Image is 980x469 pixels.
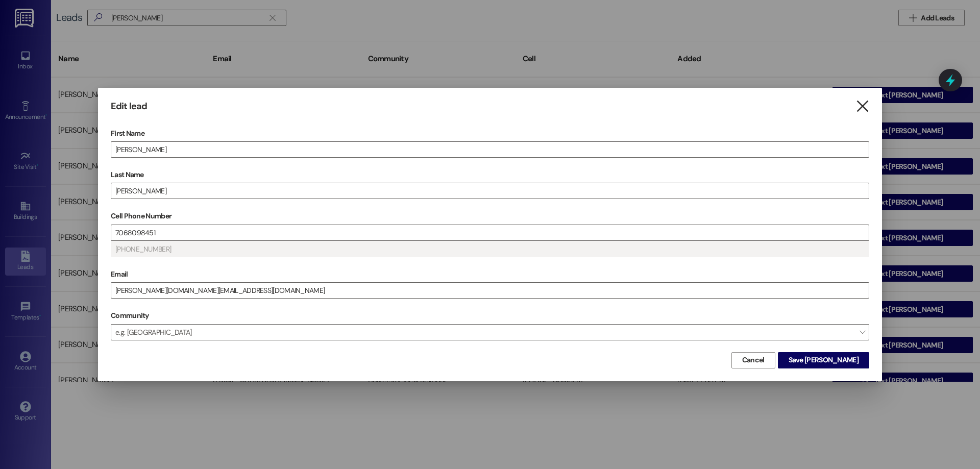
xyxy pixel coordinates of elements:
[742,355,765,365] span: Cancel
[111,208,869,224] label: Cell Phone Number
[855,101,869,112] i: 
[111,167,869,183] label: Last Name
[111,308,149,324] label: Community
[789,355,859,365] span: Save [PERSON_NAME]
[111,126,869,141] label: First Name
[111,142,869,157] input: e.g. Alex
[111,283,869,298] input: e.g. alex@gmail.com
[111,266,869,282] label: Email
[111,183,869,199] input: e.g. Smith
[778,352,869,368] button: Save [PERSON_NAME]
[111,324,869,340] span: e.g. [GEOGRAPHIC_DATA]
[731,352,775,368] button: Cancel
[111,101,147,112] h3: Edit lead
